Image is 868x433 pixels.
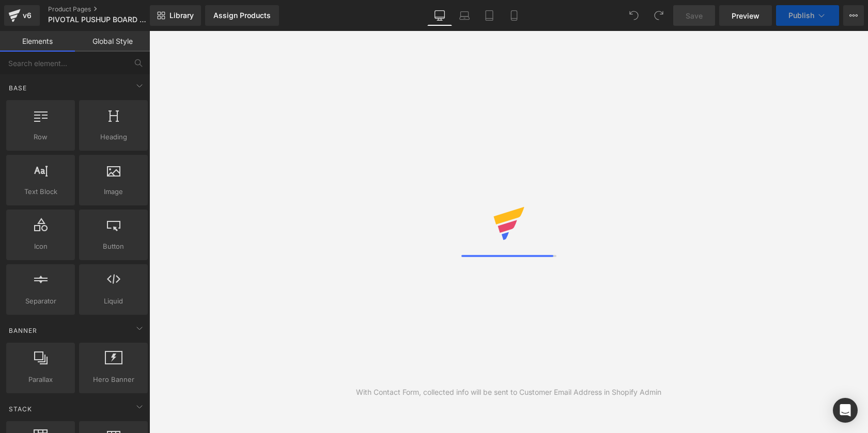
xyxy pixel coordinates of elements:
a: Tablet [477,5,502,26]
span: Button [82,241,145,252]
span: Save [686,10,703,21]
button: Publish [776,5,839,26]
span: Heading [82,132,145,142]
span: Image [82,186,145,197]
span: Liquid [82,296,145,307]
span: Publish [788,11,814,20]
a: Mobile [502,5,526,26]
span: Hero Banner [82,374,145,385]
span: Parallax [9,374,72,385]
span: Separator [9,296,72,307]
span: Stack [8,404,33,414]
a: Laptop [452,5,477,26]
a: v6 [4,5,40,26]
span: Preview [732,10,760,21]
span: Text Block [9,186,72,197]
button: Undo [624,5,644,26]
span: Base [8,83,28,93]
a: New Library [150,5,201,26]
a: Preview [719,5,772,26]
span: Icon [9,241,72,252]
span: PIVOTAL PUSHUP BOARD PAGE ( Big Shoulder ( Not Display)) _PB [48,15,147,24]
button: Redo [648,5,669,26]
a: Global Style [75,31,150,52]
div: Open Intercom Messenger [833,398,858,423]
span: Row [9,132,72,142]
span: Banner [8,326,38,335]
div: v6 [21,9,34,22]
a: Product Pages [48,5,167,13]
a: Desktop [427,5,452,26]
div: With Contact Form, collected info will be sent to Customer Email Address in Shopify Admin [356,387,661,398]
div: Assign Products [213,11,271,20]
span: Library [169,11,194,20]
button: More [843,5,864,26]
